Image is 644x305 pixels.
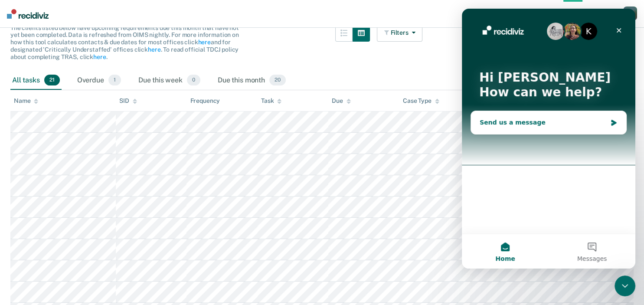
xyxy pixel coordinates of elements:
[14,97,38,105] div: Name
[44,75,60,86] span: 21
[462,9,635,269] iframe: Intercom live chat
[216,71,288,90] div: Due this month20
[623,7,637,20] div: K K
[187,75,200,86] span: 0
[403,97,439,105] div: Case Type
[10,71,62,90] div: All tasks21
[377,24,423,42] button: Filters
[7,9,49,19] img: Recidiviz
[261,97,281,105] div: Task
[190,97,220,105] div: Frequency
[198,39,210,46] a: here
[75,71,123,90] div: Overdue1
[119,97,137,105] div: SID
[269,75,286,86] span: 20
[623,7,637,20] button: KK
[108,75,121,86] span: 1
[332,97,351,105] div: Due
[93,53,106,60] a: here
[615,275,635,296] iframe: Intercom live chat
[10,24,239,60] span: The clients listed below have upcoming requirements due this month that have not yet been complet...
[137,71,202,90] div: Due this week0
[148,46,160,53] a: here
